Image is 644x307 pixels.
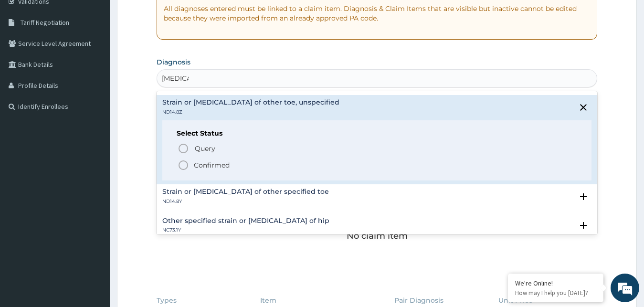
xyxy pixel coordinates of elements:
label: Diagnosis [157,57,190,67]
span: We're online! [55,93,132,189]
i: status option query [178,143,189,154]
div: Minimize live chat window [157,5,179,28]
i: open select status [578,220,589,231]
div: Chat with us now [50,53,160,66]
span: Query [195,144,215,153]
span: Tariff Negotiation [21,18,69,27]
p: All diagnoses entered must be linked to a claim item. Diagnosis & Claim Items that are visible bu... [164,4,591,23]
textarea: Type your message and hit 'Enter' [5,205,182,239]
div: We're Online! [515,279,596,287]
p: NC73.1Y [162,227,329,233]
i: open select status [578,191,589,202]
p: Confirmed [194,160,230,170]
h4: Strain or [MEDICAL_DATA] of other toe, unspecified [162,99,339,106]
p: How may I help you today? [515,289,596,297]
i: status option filled [178,159,189,171]
h4: Strain or [MEDICAL_DATA] of other specified toe [162,188,329,195]
p: ND14.8Y [162,198,329,205]
h4: Other specified strain or [MEDICAL_DATA] of hip [162,217,329,224]
h6: Select Status [177,130,578,137]
img: d_794563401_company_1708531726252_794563401 [18,48,39,72]
i: close select status [578,102,589,113]
p: No claim item [347,231,408,241]
p: ND14.8Z [162,109,339,116]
